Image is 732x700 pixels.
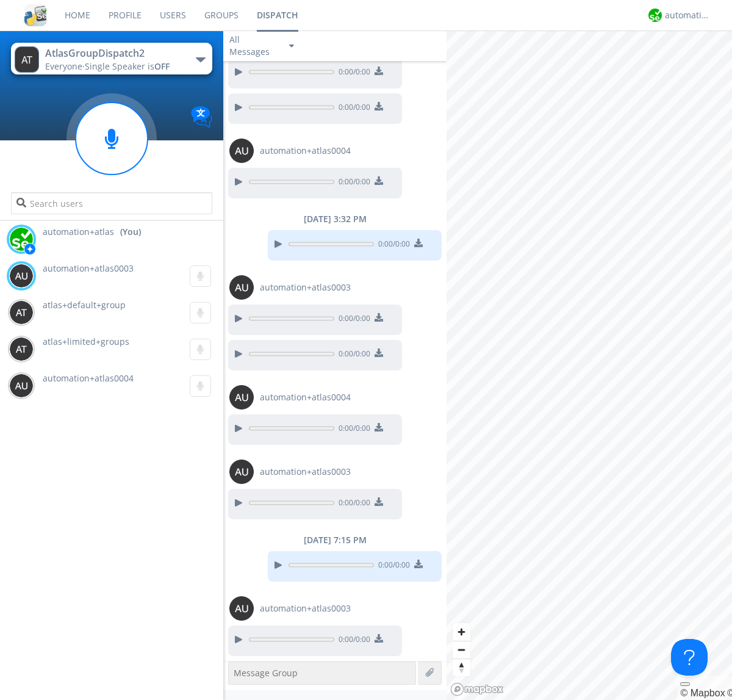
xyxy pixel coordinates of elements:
button: Reset bearing to north [453,659,470,676]
img: caret-down-sm.svg [289,45,294,48]
img: 373638.png [9,337,34,361]
img: Translation enabled [191,106,212,128]
span: automation+atlas0003 [43,262,134,274]
div: [DATE] 7:15 PM [223,534,447,546]
img: 373638.png [9,300,34,325]
span: automation+atlas0004 [260,145,351,157]
img: download media button [414,560,423,568]
span: automation+atlas0003 [260,602,351,615]
div: automation+atlas [665,9,711,21]
img: download media button [375,497,383,506]
div: All Messages [229,34,278,58]
img: download media button [375,634,383,643]
span: 0:00 / 0:00 [334,176,370,190]
span: atlas+default+group [43,299,126,311]
img: download media button [414,239,423,247]
img: download media button [375,176,383,185]
div: AtlasGroupDispatch2 [45,46,182,60]
button: AtlasGroupDispatch2Everyone·Single Speaker isOFF [11,43,212,74]
img: 373638.png [9,264,34,288]
span: 0:00 / 0:00 [334,102,370,115]
img: download media button [375,423,383,431]
div: Everyone · [45,60,182,73]
span: 0:00 / 0:00 [374,560,410,573]
img: 373638.png [229,385,254,410]
img: 373638.png [229,275,254,300]
a: Mapbox logo [450,682,504,696]
input: Search users [11,192,212,214]
span: 0:00 / 0:00 [334,67,370,80]
span: automation+atlas0003 [260,466,351,478]
img: download media button [375,67,383,75]
img: 373638.png [229,460,254,484]
img: download media button [375,313,383,322]
img: download media button [375,102,383,110]
div: (You) [120,226,141,238]
img: 373638.png [229,596,254,621]
img: 373638.png [229,139,254,163]
button: Zoom out [453,641,470,659]
img: d2d01cd9b4174d08988066c6d424eccd [648,9,662,22]
button: Toggle attribution [680,682,690,686]
span: automation+atlas0004 [260,391,351,403]
span: automation+atlas0004 [43,372,134,384]
span: atlas+limited+groups [43,336,129,347]
img: d2d01cd9b4174d08988066c6d424eccd [9,227,34,251]
span: 0:00 / 0:00 [334,348,370,362]
span: 0:00 / 0:00 [334,313,370,327]
iframe: Toggle Customer Support [671,639,708,676]
img: download media button [375,348,383,357]
div: [DATE] 3:32 PM [223,213,447,225]
span: automation+atlas0003 [260,281,351,294]
img: 373638.png [15,46,39,73]
img: cddb5a64eb264b2086981ab96f4c1ba7 [24,4,46,26]
button: Zoom in [453,623,470,641]
span: automation+atlas [43,226,114,238]
span: 0:00 / 0:00 [334,497,370,511]
span: 0:00 / 0:00 [334,634,370,648]
span: OFF [154,60,170,72]
a: Mapbox [680,688,725,698]
span: 0:00 / 0:00 [334,423,370,436]
img: 373638.png [9,373,34,398]
span: Single Speaker is [85,60,170,72]
span: 0:00 / 0:00 [374,239,410,252]
span: Reset bearing to north [453,659,470,676]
